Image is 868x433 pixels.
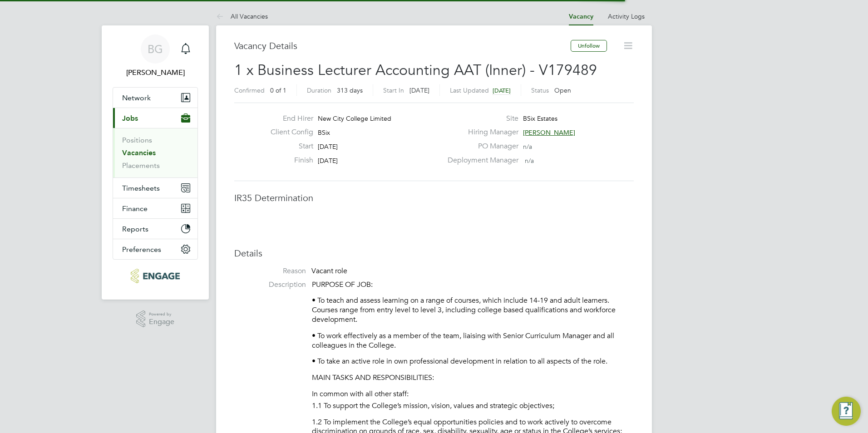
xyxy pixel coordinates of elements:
[523,128,575,137] span: [PERSON_NAME]
[493,87,511,94] span: [DATE]
[113,178,197,198] button: Timesheets
[216,12,268,20] a: All Vacancies
[122,184,160,192] span: Timesheets
[113,34,198,78] a: BG[PERSON_NAME]
[131,269,179,283] img: carbonrecruitment-logo-retina.png
[270,86,286,94] span: 0 of 1
[318,128,330,137] span: BSix
[312,280,634,290] p: PURPOSE OF JOB:
[312,331,634,350] p: • To work effectively as a member of the team, liaising with Senior Curriculum Manager and all co...
[318,143,338,151] span: [DATE]
[122,114,138,123] span: Jobs
[523,114,557,123] span: BSix Estates
[122,148,156,157] a: Vacancies
[450,86,489,94] label: Last Updated
[234,61,597,79] span: 1 x Business Lecturer Accounting AAT (Inner) - V179489
[113,269,198,283] a: Go to home page
[263,114,313,123] label: End Hirer
[113,239,197,259] button: Preferences
[113,88,197,108] button: Network
[337,86,363,94] span: 313 days
[113,108,197,128] button: Jobs
[113,219,197,239] button: Reports
[122,161,160,170] a: Placements
[311,266,347,276] span: Vacant role
[122,225,148,233] span: Reports
[318,114,391,123] span: New City College Limited
[608,12,645,20] a: Activity Logs
[234,40,571,52] h3: Vacancy Details
[113,128,197,177] div: Jobs
[318,157,338,165] span: [DATE]
[263,142,313,151] label: Start
[312,357,634,366] p: • To take an active role in own professional development in relation to all aspects of the role.
[234,86,265,94] label: Confirmed
[234,192,634,204] h3: IR35 Determination
[263,156,313,165] label: Finish
[523,143,532,151] span: n/a
[312,373,634,383] p: MAIN TASKS AND RESPONSIBILITIES:
[409,86,429,94] span: [DATE]
[312,389,634,401] li: In common with all other staff:
[122,245,161,254] span: Preferences
[832,397,861,426] button: Engage Resource Center
[554,86,571,94] span: Open
[442,156,518,165] label: Deployment Manager
[149,310,174,318] span: Powered by
[234,266,306,276] label: Reason
[571,40,607,52] button: Unfollow
[122,204,148,213] span: Finance
[569,13,593,20] a: Vacancy
[122,136,152,144] a: Positions
[234,280,306,290] label: Description
[531,86,549,94] label: Status
[442,114,518,123] label: Site
[136,310,175,328] a: Powered byEngage
[113,67,198,78] span: Becky Green
[312,296,634,324] p: • To teach and assess learning on a range of courses, which include 14-19 and adult learners. Cou...
[113,198,197,218] button: Finance
[263,128,313,137] label: Client Config
[122,93,151,102] span: Network
[149,318,174,326] span: Engage
[525,157,534,165] span: n/a
[102,25,209,300] nav: Main navigation
[234,247,634,259] h3: Details
[312,401,634,411] p: 1.1 To support the College’s mission, vision, values and strategic objectives;
[148,43,163,55] span: BG
[442,128,518,137] label: Hiring Manager
[383,86,404,94] label: Start In
[442,142,518,151] label: PO Manager
[307,86,331,94] label: Duration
